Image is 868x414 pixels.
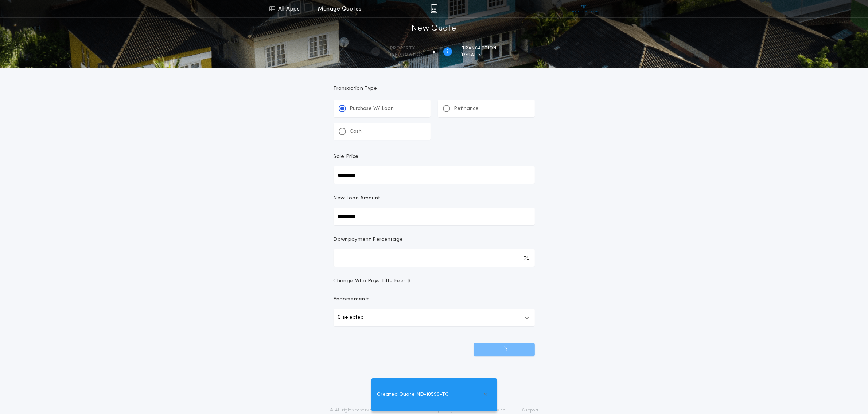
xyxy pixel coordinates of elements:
[390,45,424,51] span: Property
[338,313,364,322] p: 0 selected
[350,128,362,135] p: Cash
[377,391,449,399] span: Created Quote ND-10599-TC
[334,166,535,184] input: Sale Price
[454,105,479,112] p: Refinance
[431,4,437,13] img: img
[334,278,535,285] button: Change Who Pays Title Fees
[446,49,449,55] h2: 2
[334,236,403,243] p: Downpayment Percentage
[462,52,497,58] span: details
[334,249,535,267] input: Downpayment Percentage
[334,208,535,225] input: New Loan Amount
[334,153,359,160] p: Sale Price
[350,105,394,112] p: Purchase W/ Loan
[334,309,535,326] button: 0 selected
[334,278,412,285] span: Change Who Pays Title Fees
[334,296,535,303] p: Endorsements
[334,195,381,202] p: New Loan Amount
[334,85,535,92] p: Transaction Type
[412,23,456,35] h1: New Quote
[390,52,424,58] span: information
[570,5,598,12] img: vs-icon
[462,45,497,51] span: Transaction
